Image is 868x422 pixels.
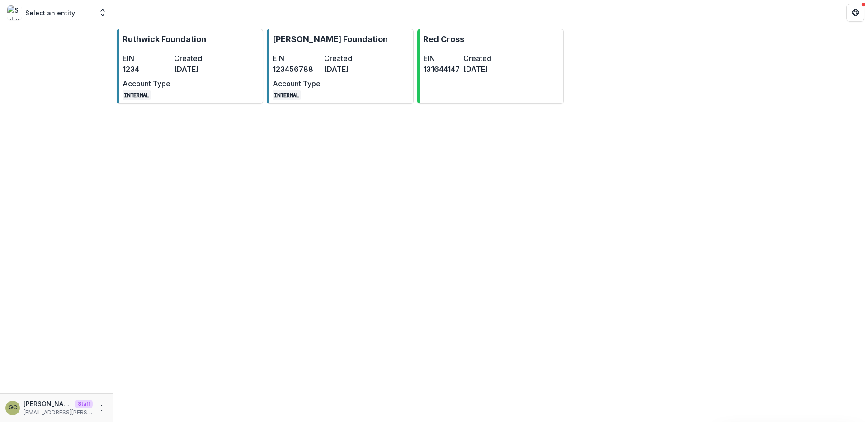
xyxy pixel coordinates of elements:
code: INTERNAL [123,90,151,100]
dt: Created [463,53,500,64]
a: [PERSON_NAME] FoundationEIN123456788Created[DATE]Account TypeINTERNAL [267,29,413,104]
a: Red CrossEIN131644147Created[DATE] [417,29,564,104]
dt: EIN [123,53,170,64]
p: Select an entity [25,8,75,18]
dd: 123456788 [273,64,321,75]
p: [EMAIL_ADDRESS][PERSON_NAME][DOMAIN_NAME] [24,408,93,417]
p: Ruthwick Foundation [123,33,206,45]
dt: EIN [273,53,321,64]
img: Select an entity [7,5,22,20]
p: Staff [75,400,93,408]
dd: 131644147 [423,64,460,75]
a: Ruthwick FoundationEIN1234Created[DATE]Account TypeINTERNAL [117,29,263,104]
button: More [96,403,107,413]
p: [PERSON_NAME] Foundation [273,33,388,45]
dt: Account Type [273,78,321,89]
dd: [DATE] [463,64,500,75]
dt: Account Type [123,78,170,89]
code: INTERNAL [273,90,301,100]
p: [PERSON_NAME] [24,399,71,408]
button: Get Help [846,4,864,22]
div: Grace Chang [9,405,17,411]
dt: Created [324,53,372,64]
dt: EIN [423,53,460,64]
button: Open entity switcher [96,4,109,22]
dd: [DATE] [324,64,372,75]
dd: 1234 [123,64,170,75]
dt: Created [174,53,222,64]
p: Red Cross [423,33,464,45]
dd: [DATE] [174,64,222,75]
